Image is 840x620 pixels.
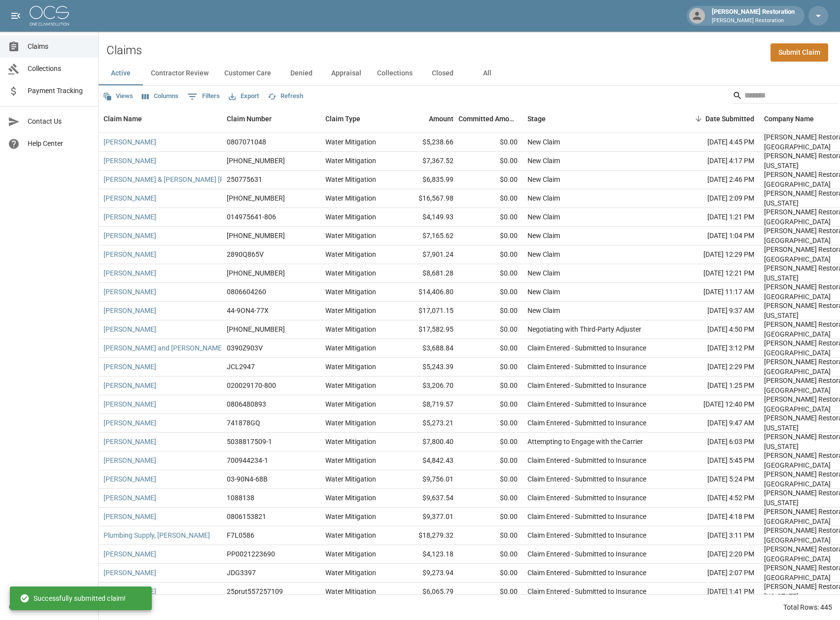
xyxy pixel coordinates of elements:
[325,268,376,278] div: Water Mitigation
[527,105,546,133] div: Stage
[99,62,143,85] button: Active
[227,455,268,465] div: 700944234-1
[104,512,156,521] a: [PERSON_NAME]
[104,324,156,334] a: [PERSON_NAME]
[104,455,156,465] a: [PERSON_NAME]
[527,493,646,503] div: Claim Entered - Submitted to Insurance
[325,418,376,428] div: Water Mitigation
[458,245,523,264] div: $0.00
[104,493,156,503] a: [PERSON_NAME]
[104,105,142,133] div: Claim Name
[143,62,216,85] button: Contractor Review
[527,474,646,484] div: Claim Entered - Submitted to Insurance
[28,116,90,127] span: Contact Us
[670,264,759,283] div: [DATE] 12:21 PM
[429,105,454,133] div: Amount
[369,62,420,85] button: Collections
[104,249,156,259] a: [PERSON_NAME]
[670,583,759,601] div: [DATE] 1:41 PM
[394,152,458,171] div: $7,367.52
[227,156,285,166] div: 01-009-275739
[670,339,759,358] div: [DATE] 3:12 PM
[226,89,261,104] button: Export
[6,6,26,26] button: open drawer
[227,474,268,484] div: 03-90N4-68B
[458,377,523,395] div: $0.00
[227,306,269,315] div: 44-9ON4-77X
[104,268,156,278] a: [PERSON_NAME]
[325,193,376,203] div: Water Mitigation
[325,455,376,465] div: Water Mitigation
[458,302,523,320] div: $0.00
[104,362,156,372] a: [PERSON_NAME]
[465,62,509,85] button: All
[140,89,181,104] button: Select columns
[394,451,458,470] div: $4,842.43
[227,268,285,278] div: 01-009-277855
[458,395,523,414] div: $0.00
[227,568,256,578] div: JDG3397
[185,89,222,104] button: Show filters
[527,380,646,390] div: Claim Entered - Submitted to Insurance
[458,526,523,545] div: $0.00
[104,212,156,222] a: [PERSON_NAME]
[670,358,759,377] div: [DATE] 2:29 PM
[325,231,376,241] div: Water Mitigation
[325,287,376,297] div: Water Mitigation
[712,17,795,25] p: [PERSON_NAME] Restoration
[325,174,376,184] div: Water Mitigation
[458,227,523,245] div: $0.00
[227,174,262,184] div: 250775631
[670,489,759,508] div: [DATE] 4:52 PM
[325,105,360,133] div: Claim Type
[394,395,458,414] div: $8,719.57
[458,564,523,583] div: $0.00
[458,283,523,302] div: $0.00
[227,530,254,540] div: F7L0586
[104,231,156,241] a: [PERSON_NAME]
[394,433,458,451] div: $7,800.40
[325,380,376,390] div: Water Mitigation
[458,433,523,451] div: $0.00
[670,189,759,208] div: [DATE] 2:09 PM
[670,133,759,152] div: [DATE] 4:45 PM
[764,105,814,133] div: Company Name
[227,437,272,447] div: 5038817509-1
[394,339,458,358] div: $3,688.84
[320,105,394,133] div: Claim Type
[394,264,458,283] div: $8,681.28
[527,268,560,278] div: New Claim
[104,174,271,184] a: [PERSON_NAME] & [PERSON_NAME] [PERSON_NAME]
[394,358,458,377] div: $5,243.39
[420,62,465,85] button: Closed
[670,152,759,171] div: [DATE] 4:17 PM
[527,212,560,222] div: New Claim
[394,171,458,189] div: $6,835.99
[227,362,255,372] div: JCL2947
[394,245,458,264] div: $7,901.24
[670,433,759,451] div: [DATE] 6:03 PM
[222,105,320,133] div: Claim Number
[783,602,832,612] div: Total Rows: 445
[227,380,276,390] div: 020029170-800
[227,287,266,297] div: 0806604260
[394,377,458,395] div: $3,206.70
[325,474,376,484] div: Water Mitigation
[670,564,759,583] div: [DATE] 2:07 PM
[265,89,306,104] button: Refresh
[670,208,759,227] div: [DATE] 1:21 PM
[670,283,759,302] div: [DATE] 11:17 AM
[20,589,126,607] div: Successfully submitted claim!
[325,530,376,540] div: Water Mitigation
[104,380,156,390] a: [PERSON_NAME]
[104,418,156,428] a: [PERSON_NAME]
[227,105,272,133] div: Claim Number
[670,508,759,526] div: [DATE] 4:18 PM
[30,6,69,26] img: ocs-logo-white-transparent.png
[104,306,156,315] a: [PERSON_NAME]
[227,324,285,334] div: 01-009-229783
[279,62,323,85] button: Denied
[458,358,523,377] div: $0.00
[227,586,283,596] div: 25prut557257109
[325,568,376,578] div: Water Mitigation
